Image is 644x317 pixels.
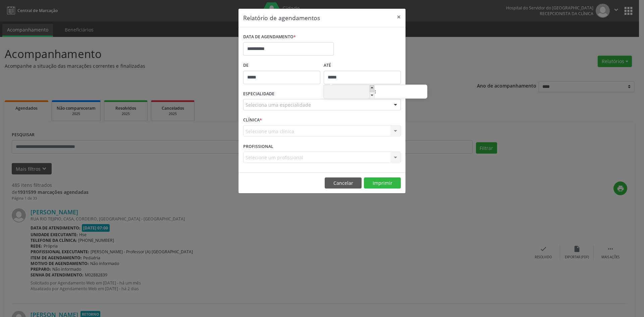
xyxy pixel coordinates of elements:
[374,85,376,98] span: :
[243,60,320,71] label: De
[324,86,374,99] input: Hour
[364,177,401,189] button: Imprimir
[243,32,296,42] label: DATA DE AGENDAMENTO
[243,115,262,125] label: CLÍNICA
[325,177,362,189] button: Cancelar
[324,60,401,71] label: ATÉ
[246,101,311,108] span: Seleciona uma especialidade
[392,9,406,25] button: Close
[376,86,427,99] input: Minute
[243,13,320,22] h5: Relatório de agendamentos
[243,89,274,99] label: ESPECIALIDADE
[243,141,273,152] label: PROFISSIONAL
